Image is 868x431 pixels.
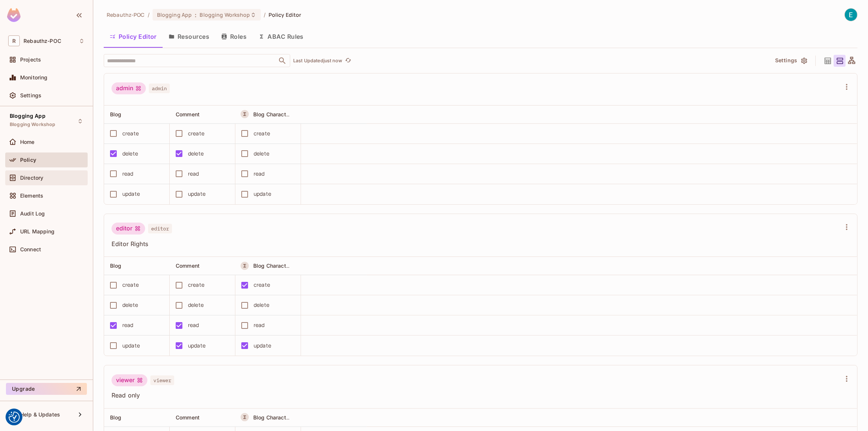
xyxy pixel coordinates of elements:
[20,139,35,145] span: Home
[150,375,174,385] span: viewer
[122,301,138,309] div: delete
[269,11,301,18] span: Policy Editor
[200,11,250,18] span: Blogging Workshop
[107,11,145,18] span: the active workspace
[112,240,841,248] span: Editor Rights
[149,84,170,93] span: admin
[148,224,172,233] span: editor
[254,129,270,138] div: create
[188,342,206,350] div: update
[6,383,87,395] button: Upgrade
[344,56,352,65] button: refresh
[241,413,249,421] button: A Resource Set is a dynamically conditioned resource, defined by real-time criteria.
[264,11,266,18] li: /
[20,246,41,252] span: Connect
[176,262,200,269] span: Comment
[188,321,199,329] div: read
[110,414,122,421] span: Blog
[122,281,139,289] div: create
[845,9,857,21] img: Erik Mesropyan
[122,170,134,178] div: read
[253,262,305,269] span: Blog Character Limit
[188,281,204,289] div: create
[188,190,206,198] div: update
[10,113,46,119] span: Blogging App
[188,129,204,138] div: create
[20,92,41,98] span: Settings
[253,27,310,46] button: ABAC Rules
[112,391,841,399] span: Read only
[20,57,41,63] span: Projects
[194,12,197,18] span: :
[253,414,305,421] span: Blog Character Limit
[254,301,269,309] div: delete
[163,27,215,46] button: Resources
[148,11,150,18] li: /
[104,27,163,46] button: Policy Editor
[112,374,147,386] div: viewer
[112,82,146,94] div: admin
[241,262,249,270] button: A Resource Set is a dynamically conditioned resource, defined by real-time criteria.
[9,412,20,423] img: Revisit consent button
[293,58,342,64] p: Last Updated just now
[122,190,140,198] div: update
[20,412,60,418] span: Help & Updates
[345,57,351,65] span: refresh
[157,11,192,18] span: Blogging App
[188,170,199,178] div: read
[8,35,20,46] span: R
[122,129,139,138] div: create
[23,38,61,44] span: Workspace: Rebauthz-POC
[7,8,21,22] img: SReyMgAAAABJRU5ErkJggg==
[176,414,200,421] span: Comment
[241,110,249,118] button: A Resource Set is a dynamically conditioned resource, defined by real-time criteria.
[253,111,305,118] span: Blog Character Limit
[110,111,122,117] span: Blog
[20,157,36,163] span: Policy
[122,321,134,329] div: read
[254,321,265,329] div: read
[342,56,352,65] span: Click to refresh data
[254,342,271,350] div: update
[20,175,43,181] span: Directory
[9,412,20,423] button: Consent Preferences
[20,193,43,199] span: Elements
[188,150,204,158] div: delete
[188,301,204,309] div: delete
[176,111,200,117] span: Comment
[110,262,122,269] span: Blog
[122,342,140,350] div: update
[20,229,55,235] span: URL Mapping
[254,190,271,198] div: update
[10,122,56,128] span: Blogging Workshop
[254,170,265,178] div: read
[122,150,138,158] div: delete
[254,150,269,158] div: delete
[20,75,48,81] span: Monitoring
[772,55,809,67] button: Settings
[277,56,288,66] button: Open
[112,223,145,235] div: editor
[20,211,45,217] span: Audit Log
[215,27,253,46] button: Roles
[254,281,270,289] div: create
